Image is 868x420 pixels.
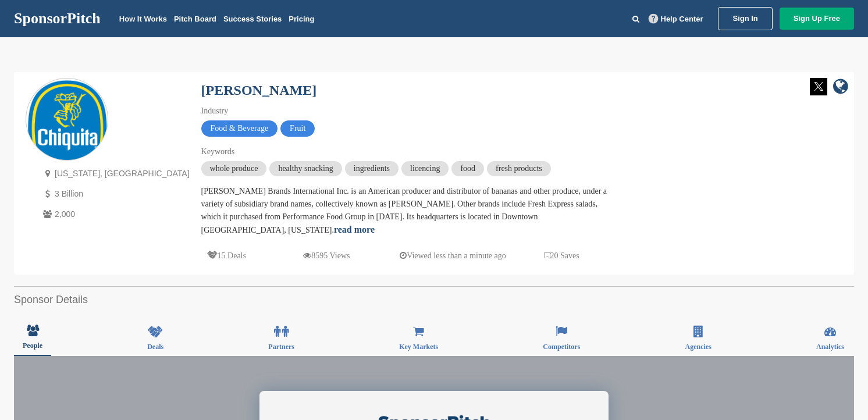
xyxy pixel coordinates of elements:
[119,15,167,23] a: How It Works
[400,248,506,263] p: Viewed less than a minute ago
[401,161,449,176] span: licencing
[40,207,190,222] p: 2,000
[174,15,216,23] a: Pitch Board
[345,161,399,176] span: ingredients
[40,187,190,201] p: 3 Billion
[201,105,609,118] div: Industry
[26,79,108,179] img: Sponsorpitch & Chiquita
[543,343,580,350] span: Competitors
[303,248,350,263] p: 8595 Views
[816,343,844,350] span: Analytics
[223,15,282,23] a: Success Stories
[207,248,246,263] p: 15 Deals
[289,15,314,23] a: Pricing
[201,83,317,98] a: [PERSON_NAME]
[201,145,609,158] div: Keywords
[810,78,827,95] img: Twitter white
[14,292,854,308] h2: Sponsor Details
[718,7,772,30] a: Sign In
[23,342,42,349] span: People
[14,11,101,26] a: SponsorPitch
[833,78,848,97] a: company link
[269,161,341,176] span: healthy snacking
[545,248,579,263] p: 20 Saves
[201,185,609,237] div: [PERSON_NAME] Brands International Inc. is an American producer and distributor of bananas and ot...
[334,225,375,234] a: read more
[685,343,711,350] span: Agencies
[201,161,267,176] span: whole produce
[451,161,484,176] span: food
[399,343,438,350] span: Key Markets
[487,161,551,176] span: fresh products
[780,8,854,30] a: Sign Up Free
[147,343,163,350] span: Deals
[40,166,190,181] p: [US_STATE], [GEOGRAPHIC_DATA]
[280,120,315,137] span: Fruit
[268,343,294,350] span: Partners
[201,120,278,137] span: Food & Beverage
[646,12,706,26] a: Help Center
